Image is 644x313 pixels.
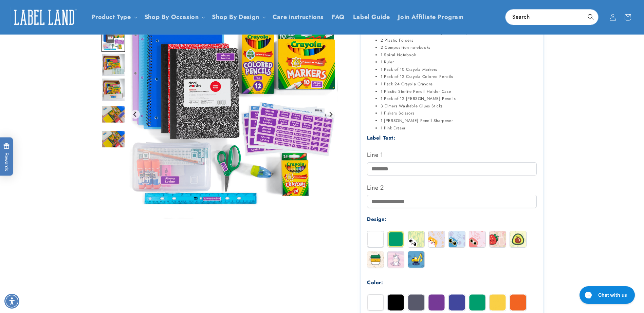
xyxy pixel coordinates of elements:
[381,103,537,110] li: 3 Elmers Washable Glues Sticks
[367,215,387,223] label: Design:
[408,251,424,268] img: Little Builder
[102,106,125,123] img: null
[5,259,86,279] iframe: Sign Up via Text for Offers
[212,13,259,21] a: Shop By Design
[102,103,125,126] div: Go to slide 6
[102,78,125,102] div: Go to slide 5
[3,143,10,171] span: Rewards
[381,88,537,96] li: 1 Plastic Sterlite Pencil Holder Case
[381,59,537,66] li: 1 Ruler
[469,294,485,311] img: Green
[388,294,404,311] img: Black
[367,134,395,142] label: Label Text:
[367,279,383,286] label: Color:
[490,231,506,247] img: Stawberry
[449,231,465,247] img: Blinky
[102,78,125,102] img: null
[576,284,637,306] iframe: Gorgias live chat messenger
[381,51,537,59] li: 1 Spiral Notebook
[332,13,345,21] span: FAQ
[102,28,125,52] div: Go to slide 3
[388,231,404,247] img: Border
[102,53,125,77] img: null
[8,4,81,30] a: Label Land
[510,231,526,247] img: Avocado
[381,66,537,74] li: 1 Pack of 10 Crayola Markers
[131,110,140,119] button: Previous slide
[381,125,537,132] li: 1 Pink Eraser
[469,231,485,247] img: Whiskers
[10,7,78,28] img: Label Land
[349,9,394,25] a: Label Guide
[367,231,384,247] img: Solid
[88,9,140,25] summary: Product Type
[102,10,344,222] media-gallery: Gallery Viewer
[102,130,125,148] img: null
[328,9,349,25] a: FAQ
[381,37,537,44] li: 2 Plastic Folders
[92,13,131,21] a: Product Type
[490,294,506,311] img: Yellow
[367,294,384,311] img: White
[408,231,424,247] img: Spots
[394,9,467,25] a: Join Affiliate Program
[269,9,328,25] a: Care instructions
[367,149,537,160] label: Line 1
[583,9,598,24] button: Search
[367,251,384,268] img: Latte
[326,110,335,119] button: Next slide
[208,9,268,25] summary: Shop By Design
[381,44,537,51] li: 2 Composition notebooks
[129,10,337,218] img: null
[398,13,463,21] span: Join Affiliate Program
[367,182,537,193] label: Line 2
[510,294,526,311] img: Orange
[144,13,199,21] span: Shop By Occasion
[102,28,125,52] img: null
[353,13,390,21] span: Label Guide
[140,9,208,25] summary: Shop By Occasion
[381,95,537,103] li: 1 Pack of 12 [PERSON_NAME] Pencils
[273,13,324,21] span: Care instructions
[428,231,445,247] img: Buddy
[388,251,404,268] img: Unicorn
[381,117,537,125] li: 1 [PERSON_NAME] Pencil Sharpener
[381,110,537,117] li: 1 Fiskars Scissors
[428,294,445,311] img: Purple
[102,127,125,151] div: Go to slide 7
[381,81,537,88] li: 1 Pack 24 Crayola Crayons
[102,53,125,77] div: Go to slide 4
[408,294,424,311] img: Grey
[381,73,537,81] li: 1 Pack of 12 Crayola Colored Pencils
[449,294,465,311] img: Blue
[4,294,19,309] div: Accessibility Menu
